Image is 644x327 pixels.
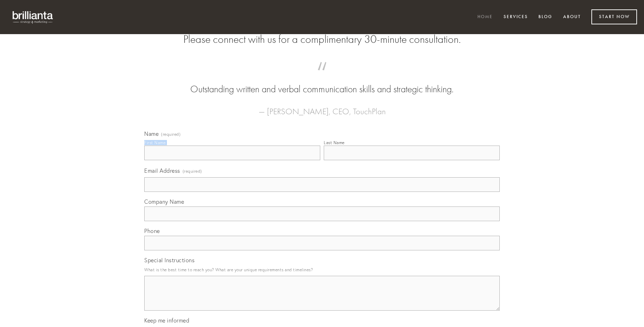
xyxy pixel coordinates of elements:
[324,140,345,145] div: Last Name
[144,257,194,264] span: Special Instructions
[144,227,160,234] span: Phone
[144,33,500,46] h2: Please connect with us for a complimentary 30-minute consultation.
[155,69,489,83] span: “
[534,11,557,23] a: Blog
[499,11,532,23] a: Services
[144,167,180,174] span: Email Address
[7,7,59,27] img: brillianta - research, strategy, marketing
[144,198,184,205] span: Company Name
[473,11,497,23] a: Home
[161,132,181,137] span: (required)
[144,317,189,324] span: Keep me informed
[183,166,202,176] span: (required)
[591,9,637,24] a: Start Now
[144,140,166,145] div: First Name
[144,130,159,137] span: Name
[155,96,489,118] figcaption: — [PERSON_NAME], CEO, TouchPlan
[559,11,585,23] a: About
[155,69,489,96] blockquote: Outstanding written and verbal communication skills and strategic thinking.
[144,265,500,274] p: What is the best time to reach you? What are your unique requirements and timelines?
